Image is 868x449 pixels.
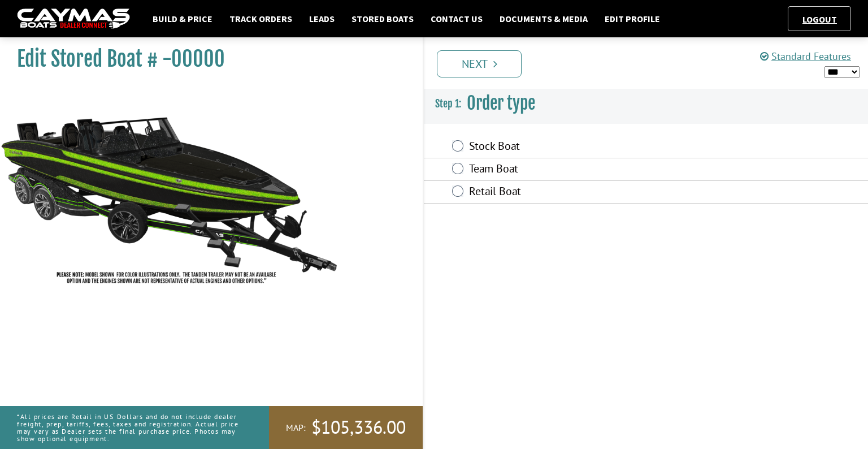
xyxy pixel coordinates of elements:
[425,11,488,26] a: Contact Us
[469,139,709,156] label: Stock Boat
[469,162,709,178] label: Team Boat
[303,11,340,26] a: Leads
[424,83,868,124] h3: Order type
[286,422,306,434] span: MAP:
[147,11,218,26] a: Build & Price
[760,50,851,63] a: Standard Features
[437,50,522,77] a: Next
[17,8,130,29] img: caymas-dealer-connect-2ed40d3bc7270c1d8d7ffb4b79bf05adc795679939227970def78ec6f6c03838.gif
[269,406,423,449] a: MAP:$105,336.00
[434,49,868,77] ul: Pagination
[797,14,843,25] a: Logout
[469,184,709,201] label: Retail Boat
[599,11,666,26] a: Edit Profile
[311,416,406,439] span: $105,336.00
[17,46,394,72] h1: Edit Stored Boat # -00000
[224,11,298,26] a: Track Orders
[346,11,419,26] a: Stored Boats
[17,407,244,448] p: *All prices are Retail in US Dollars and do not include dealer freight, prep, tariffs, fees, taxe...
[494,11,593,26] a: Documents & Media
